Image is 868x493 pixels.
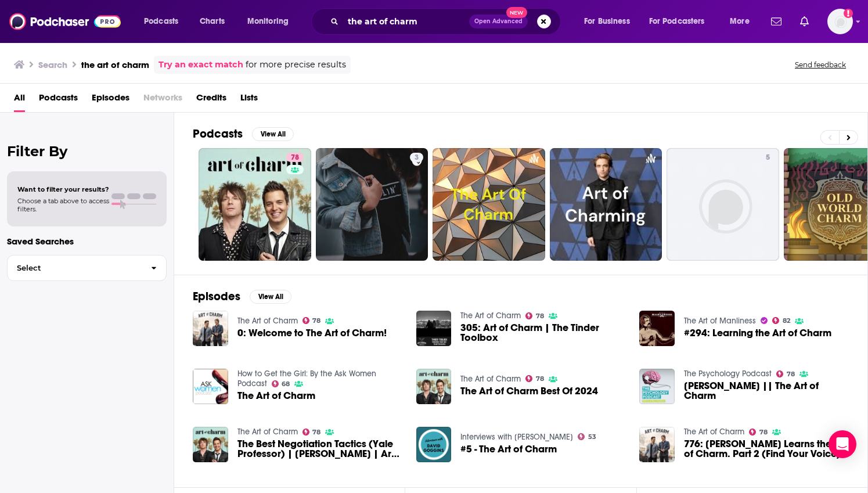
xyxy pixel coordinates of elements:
span: Select [8,264,142,272]
a: Try an exact match [159,58,243,71]
img: The Best Negotiation Tactics (Yale Professor) | Barry Nalebuff | Art of Charm [193,427,228,462]
span: For Podcasters [649,13,705,30]
svg: Add a profile image [844,9,853,18]
a: The Best Negotiation Tactics (Yale Professor) | Barry Nalebuff | Art of Charm [237,439,402,459]
a: The Art of Manliness [684,316,756,326]
a: 68 [272,380,290,387]
button: Open AdvancedNew [469,15,528,28]
img: 776: Eric Weinstein Learns the Art of Charm. Part 2 (Find Your Voice) [639,427,675,462]
a: 78 [525,375,544,382]
button: View All [250,290,291,304]
h3: Search [38,59,67,70]
span: Monitoring [247,13,289,30]
button: open menu [576,12,644,31]
button: open menu [642,12,722,31]
a: Credits [196,88,226,112]
a: 776: Eric Weinstein Learns the Art of Charm. Part 2 (Find Your Voice) [684,439,849,459]
img: Jordan Harbinger || The Art of Charm [639,369,675,404]
span: 78 [759,430,768,435]
a: 53 [578,433,596,440]
a: Interviews with David Goggins [460,432,573,442]
a: 5 [667,148,779,261]
a: EpisodesView All [193,289,291,304]
span: 82 [783,318,790,323]
button: open menu [722,12,764,31]
img: Podchaser - Follow, Share and Rate Podcasts [9,10,121,33]
span: 68 [282,382,290,387]
span: 53 [588,434,596,440]
span: 78 [312,430,320,435]
div: Open Intercom Messenger [829,430,856,458]
button: open menu [239,12,304,31]
a: PodcastsView All [193,127,294,141]
img: 305: Art of Charm | The Tinder Toolbox [416,311,452,346]
a: Charts [192,12,232,31]
a: Episodes [92,88,129,112]
a: 3 [410,153,423,162]
span: 776: [PERSON_NAME] Learns the Art of Charm. Part 2 (Find Your Voice) [684,439,849,459]
span: Charts [200,13,225,30]
span: 5 [766,152,770,164]
span: 78 [536,376,544,382]
span: 78 [312,318,320,323]
a: The Art of Charm [684,427,744,437]
a: The Psychology Podcast [684,369,772,379]
span: [PERSON_NAME] || The Art of Charm [684,381,849,401]
a: 0: Welcome to The Art of Charm! [237,328,387,338]
span: The Art of Charm Best Of 2024 [460,386,598,396]
img: 0: Welcome to The Art of Charm! [193,311,228,346]
a: All [14,88,25,112]
a: #294: Learning the Art of Charm [639,311,675,346]
a: The Art of Charm [237,427,298,437]
a: Show notifications dropdown [766,12,786,31]
span: Networks [143,88,182,112]
a: Lists [240,88,258,112]
span: For Business [584,13,630,30]
a: Podcasts [39,88,78,112]
button: open menu [136,12,193,31]
a: 78 [776,370,795,377]
a: 78 [286,153,304,162]
span: 78 [787,372,795,377]
a: 305: Art of Charm | The Tinder Toolbox [460,323,625,343]
a: 78 [525,312,544,319]
button: Show profile menu [827,9,853,34]
img: The Art of Charm [193,369,228,404]
img: The Art of Charm Best Of 2024 [416,369,452,404]
a: 3 [316,148,428,261]
span: New [506,7,527,18]
a: #294: Learning the Art of Charm [684,328,831,338]
span: Logged in as brandondfp [827,9,853,34]
a: 78 [302,429,321,436]
span: Podcasts [144,13,178,30]
a: The Art of Charm [460,374,521,384]
span: Want to filter your results? [17,185,109,193]
a: Jordan Harbinger || The Art of Charm [684,381,849,401]
input: Search podcasts, credits, & more... [343,12,469,31]
span: 3 [415,152,419,164]
div: Search podcasts, credits, & more... [322,8,572,35]
span: More [730,13,750,30]
h2: Filter By [7,143,167,160]
span: for more precise results [246,58,346,71]
span: #5 - The Art of Charm [460,444,557,454]
img: #5 - The Art of Charm [416,427,452,462]
span: 78 [536,314,544,319]
a: 78 [302,317,321,324]
span: 78 [291,152,299,164]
